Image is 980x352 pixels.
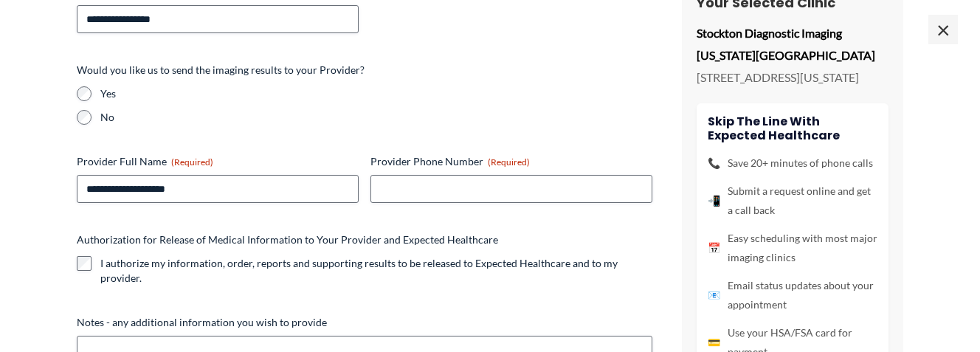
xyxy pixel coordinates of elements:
li: Submit a request online and get a call back [708,182,877,220]
span: 📞 [708,153,720,173]
span: (Required) [488,156,530,168]
label: Provider Full Name [77,154,359,169]
label: I authorize my information, order, reports and supporting results to be released to Expected Heal... [100,256,652,286]
span: 📧 [708,286,720,305]
p: [STREET_ADDRESS][US_STATE] [697,66,888,89]
h4: Skip the line with Expected Healthcare [708,114,877,142]
li: Save 20+ minutes of phone calls [708,153,877,173]
span: (Required) [171,156,213,168]
span: 📅 [708,238,720,258]
p: Stockton Diagnostic Imaging [US_STATE][GEOGRAPHIC_DATA] [697,22,888,66]
li: Email status updates about your appointment [708,276,877,314]
li: Easy scheduling with most major imaging clinics [708,229,877,267]
span: × [928,15,958,44]
label: Provider Phone Number [370,154,652,169]
label: Notes - any additional information you wish to provide [77,315,652,330]
label: Yes [100,86,652,101]
span: 📲 [708,191,720,210]
legend: Would you like us to send the imaging results to your Provider? [77,63,365,77]
legend: Authorization for Release of Medical Information to Your Provider and Expected Healthcare [77,232,498,247]
span: 💳 [708,333,720,352]
label: No [100,110,652,125]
